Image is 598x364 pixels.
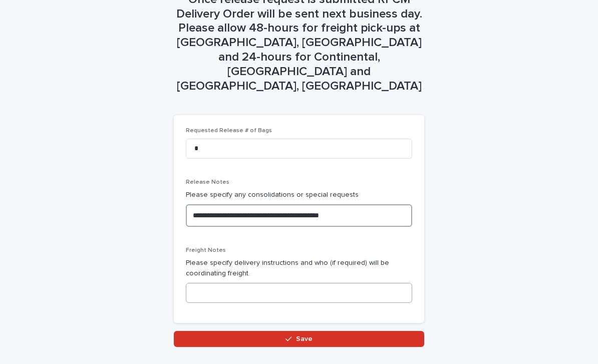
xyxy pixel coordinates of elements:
span: Release Notes [186,179,229,185]
button: Save [174,331,424,347]
p: Please specify delivery instructions and who (if required) will be coordinating freight. [186,258,412,279]
span: Requested Release # of Bags [186,128,272,134]
p: Please specify any consolidations or special requests [186,190,412,200]
span: Save [296,335,313,342]
span: Freight Notes [186,247,226,253]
